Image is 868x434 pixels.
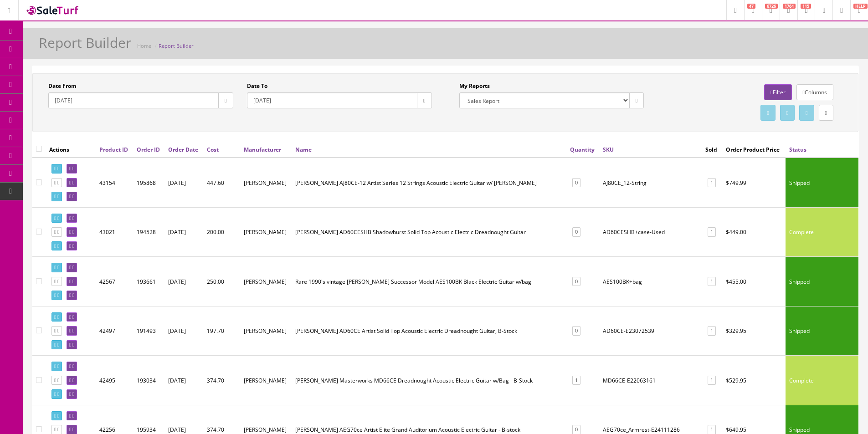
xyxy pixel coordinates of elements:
[572,277,580,286] a: 0
[96,306,133,356] td: 42497
[99,146,128,153] a: Product ID
[292,306,566,356] td: Alvarez AD60CE Artist Solid Top Acoustic Electric Dreadnought Guitar, B-Stock
[203,158,240,207] td: 447.60
[133,207,164,257] td: 194528
[137,146,160,153] a: Order ID
[599,356,702,405] td: MD66CE-E22063161
[786,306,858,356] td: Shipped
[722,257,786,306] td: $455.00
[572,227,580,237] a: 0
[786,207,858,257] td: Complete
[786,257,858,306] td: Shipped
[708,326,716,336] a: 1
[240,207,292,257] td: [PERSON_NAME]
[159,42,194,49] a: Report Builder
[708,227,716,237] a: 1
[133,356,164,405] td: 193034
[96,207,133,257] td: 43021
[853,4,868,9] span: HELP
[786,158,858,207] td: Shipped
[164,158,203,207] td: [DATE]
[796,84,833,100] a: Columns
[292,356,566,405] td: Alvarez Masterworks MD66CE Dreadnought Acoustic Electric Guitar w/Bag - B-Stock
[96,257,133,306] td: 42567
[459,82,490,90] label: My Reports
[599,207,702,257] td: AD60CESHB+case-Used
[240,257,292,306] td: [PERSON_NAME]
[203,356,240,405] td: 374.70
[708,277,716,286] a: 1
[240,356,292,405] td: [PERSON_NAME]
[801,4,811,9] span: 115
[164,257,203,306] td: [DATE]
[292,257,566,306] td: Rare 1990's vintage Alvarez Successor Model AES100BK Black Electric Guitar w/bag
[203,207,240,257] td: 200.00
[295,146,312,153] a: Name
[764,84,791,100] a: Filter
[722,207,786,257] td: $449.00
[722,141,786,158] th: Order Product Price
[244,146,281,153] a: Manufacturer
[96,158,133,207] td: 43154
[164,356,203,405] td: [DATE]
[203,306,240,356] td: 197.70
[722,356,786,405] td: $529.95
[570,146,595,153] a: Quantity
[765,4,778,9] span: 6726
[603,146,614,153] a: SKU
[203,257,240,306] td: 250.00
[26,4,80,16] img: SaleTurf
[133,257,164,306] td: 193661
[783,4,796,9] span: 1764
[599,158,702,207] td: AJ80CE_12-String
[207,146,219,153] a: Cost
[133,306,164,356] td: 191493
[96,356,133,405] td: 42495
[247,92,417,108] input: Date To
[137,42,151,49] a: Home
[708,178,716,188] a: 1
[240,306,292,356] td: [PERSON_NAME]
[572,326,580,336] a: 0
[240,158,292,207] td: [PERSON_NAME]
[247,82,267,90] label: Date To
[168,146,198,153] a: Order Date
[39,35,131,50] h1: Report Builder
[164,207,203,257] td: [DATE]
[722,306,786,356] td: $329.95
[599,257,702,306] td: AES100BK+bag
[702,141,723,158] th: Sold
[46,141,96,158] th: Actions
[164,306,203,356] td: [DATE]
[599,306,702,356] td: AD60CE-E23072539
[133,158,164,207] td: 195868
[708,376,716,385] a: 1
[48,82,77,90] label: Date From
[789,146,806,153] a: Status
[786,356,858,405] td: Complete
[292,207,566,257] td: Alvarez AD60CESHB Shadowburst Solid Top Acoustic Electric Dreadnought Guitar
[572,178,580,188] a: 0
[722,158,786,207] td: $749.99
[572,376,580,385] a: 1
[747,4,755,9] span: 47
[292,158,566,207] td: Alvarez AJ80CE-12 Artist Series 12 Strings Acoustic Electric Guitar w/ LR Baggs
[48,92,219,108] input: Date From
